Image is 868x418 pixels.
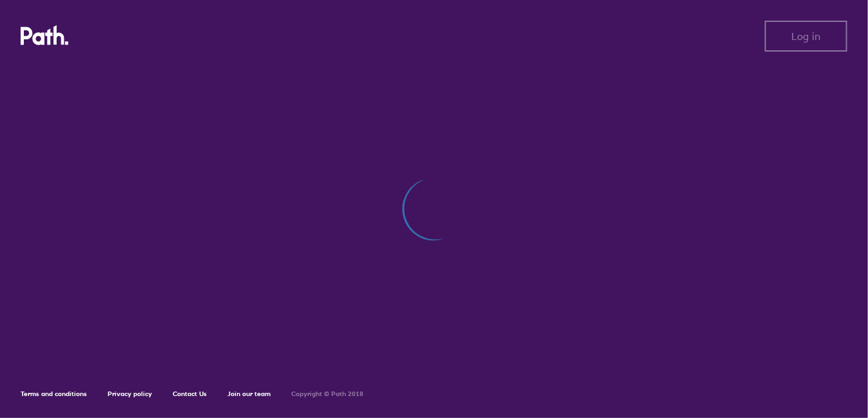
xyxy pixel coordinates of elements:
h6: Copyright © Path 2018 [291,390,363,398]
button: Log in [765,21,847,52]
span: Log in [792,30,821,42]
a: Join our team [227,390,271,398]
a: Privacy policy [108,390,152,398]
a: Terms and conditions [21,390,87,398]
a: Contact Us [173,390,207,398]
